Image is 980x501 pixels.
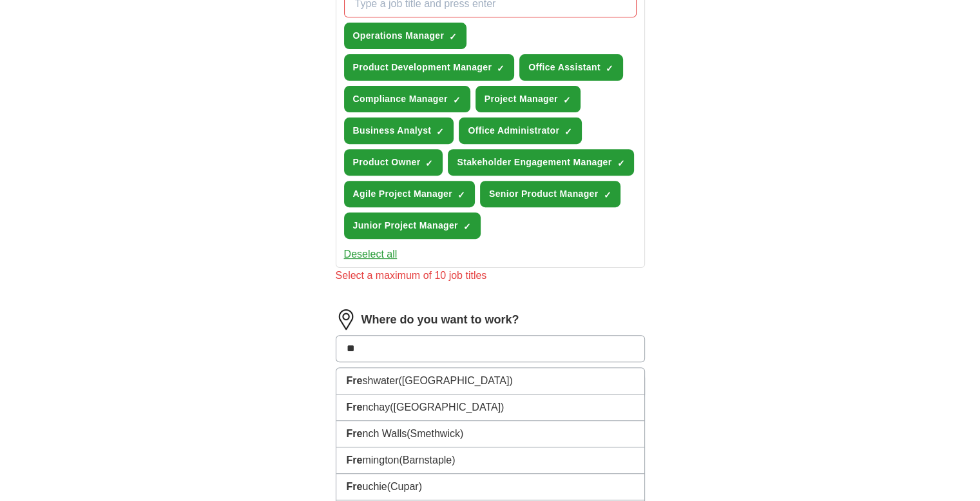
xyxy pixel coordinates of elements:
[353,92,448,106] span: Compliance Manager
[353,219,458,232] span: Junior Project Manager
[336,421,644,447] li: nch Walls
[603,190,611,200] span: ✓
[347,375,363,386] strong: Fre
[606,63,613,74] span: ✓
[449,32,457,42] span: ✓
[344,247,398,262] button: Deselect all
[485,92,558,106] span: Project Manager
[353,61,492,74] span: Product Development Manager
[457,156,611,169] span: Stakeholder Engagement Manager
[459,118,582,144] button: Office Administrator✓
[398,375,512,386] span: ([GEOGRAPHIC_DATA])
[344,23,467,49] button: Operations Manager✓
[453,95,461,105] span: ✓
[390,402,504,413] span: ([GEOGRAPHIC_DATA])
[336,394,644,421] li: nchay
[347,428,363,439] strong: Fre
[468,124,559,138] span: Office Administrator
[344,149,443,176] button: Product Owner✓
[353,187,452,201] span: Agile Project Manager
[463,221,471,232] span: ✓
[353,124,432,138] span: Business Analyst
[448,149,634,176] button: Stakeholder Engagement Manager✓
[336,474,644,500] li: uchie
[387,481,422,492] span: (Cupar)
[457,190,465,200] span: ✓
[336,268,645,283] div: Select a maximum of 10 job titles
[497,63,504,74] span: ✓
[563,95,571,105] span: ✓
[344,118,454,144] button: Business Analyst✓
[361,311,519,329] label: Where do you want to work?
[617,158,624,169] span: ✓
[564,127,572,137] span: ✓
[399,455,455,465] span: (Barnstaple)
[480,181,621,207] button: Senior Product Manager✓
[336,368,644,394] li: shwater
[425,158,433,169] span: ✓
[436,127,444,137] span: ✓
[344,212,481,239] button: Junior Project Manager✓
[336,309,356,330] img: location.png
[353,156,421,169] span: Product Owner
[344,181,475,207] button: Agile Project Manager✓
[407,428,463,439] span: (Smethwick)
[347,481,363,492] strong: Fre
[489,187,599,201] span: Senior Product Manager
[336,447,644,474] li: mington
[519,54,623,81] button: Office Assistant✓
[347,455,363,465] strong: Fre
[476,86,581,112] button: Project Manager✓
[347,402,363,413] strong: Fre
[344,86,470,112] button: Compliance Manager✓
[344,54,515,81] button: Product Development Manager✓
[353,29,445,43] span: Operations Manager
[528,61,600,74] span: Office Assistant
